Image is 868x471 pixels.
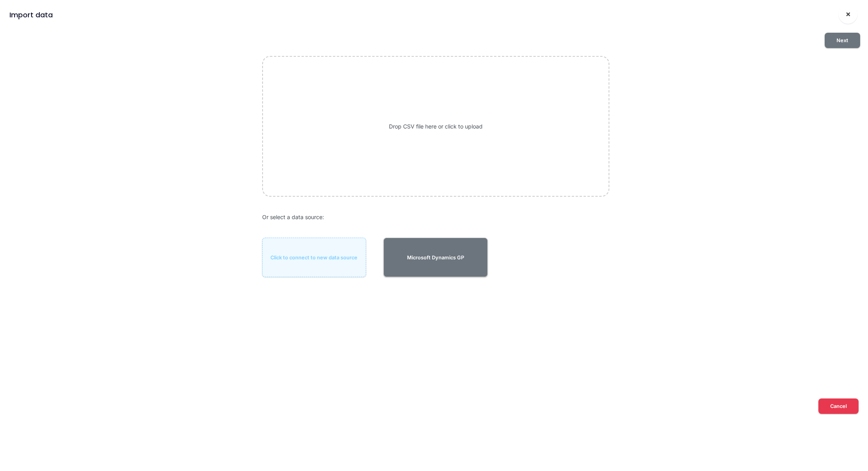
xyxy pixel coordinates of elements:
[262,238,366,277] button: Click to connect to new data source
[262,213,609,221] div: Or select a data source:
[383,238,488,277] button: Microsoft Dynamics GP
[846,9,851,19] span: ×
[818,398,859,414] button: Cancel
[262,56,609,196] div: Drop CSV file here or click to upload
[9,9,53,20] div: Import data
[838,5,857,24] button: Close
[825,33,860,48] button: Next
